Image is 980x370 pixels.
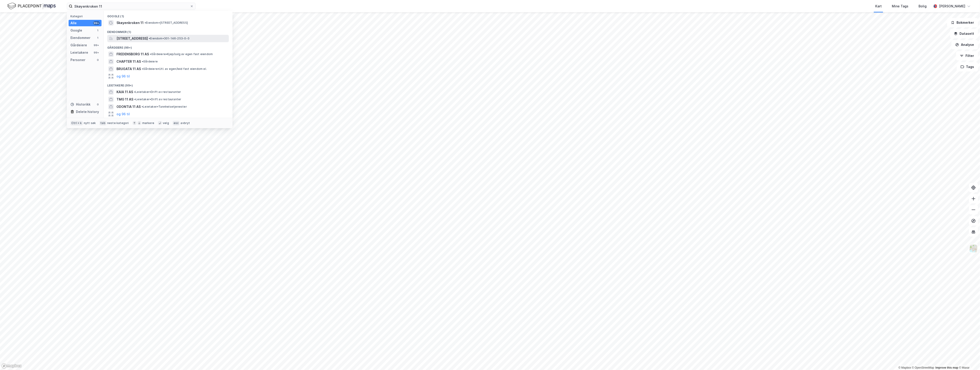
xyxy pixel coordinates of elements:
[104,80,233,88] div: Leietakere (99+)
[892,3,908,9] div: Mine Tags
[142,60,143,63] span: •
[116,111,130,117] button: og 96 til
[947,18,978,27] button: Bokmerker
[70,15,102,18] div: Kategori
[149,37,150,40] span: •
[116,51,149,57] span: FREDENSBORG 11 AS
[70,50,88,55] div: Leietakere
[70,35,90,41] div: Eiendommer
[134,90,135,94] span: •
[180,121,190,125] div: avbryt
[104,11,233,19] div: Google (1)
[134,98,136,101] span: •
[116,59,141,64] span: CHAPTER 11 AS
[142,105,187,109] span: Leietaker • Tannhelsetjenester
[134,90,181,94] span: Leietaker • Drift av restauranter
[70,28,82,33] div: Google
[116,89,133,95] span: KAIA 11 AS
[142,121,154,125] div: markere
[93,43,100,47] div: 99+
[7,2,56,10] img: logo.f888ab2527a4732fd821a326f86c7f29.svg
[950,29,978,38] button: Datasett
[116,74,130,79] button: og 96 til
[150,52,151,56] span: •
[70,102,90,107] div: Historikk
[142,105,143,108] span: •
[93,51,100,54] div: 99+
[145,21,146,24] span: •
[969,244,978,253] img: Z
[70,42,87,48] div: Gårdeiere
[116,36,148,41] span: [STREET_ADDRESS]
[116,20,144,26] span: Skøyenkroken 11
[875,3,882,9] div: Kart
[163,121,169,125] div: velg
[939,3,965,9] div: [PERSON_NAME]
[899,366,911,369] a: Mapbox
[145,21,188,25] span: Eiendom • [STREET_ADDRESS]
[957,348,980,370] div: Kontrollprogram for chat
[116,104,141,110] span: ODONTIA 11 AS
[70,57,85,63] div: Personer
[116,66,141,72] span: BRUGATA 11 AS
[107,121,129,125] div: neste kategori
[84,121,96,125] div: nytt søk
[73,3,190,10] input: Søk på adresse, matrikkel, gårdeiere, leietakere eller personer
[957,348,980,370] iframe: Chat Widget
[912,366,934,369] a: OpenStreetMap
[957,62,978,71] button: Tags
[70,20,77,26] div: Alle
[116,97,133,102] span: TMG 11 AS
[104,27,233,35] div: Eiendommer (1)
[134,98,181,101] span: Leietaker • Drift av restauranter
[96,103,100,106] div: 0
[919,3,927,9] div: Bolig
[76,109,99,115] div: Delete history
[96,29,100,32] div: 1
[142,67,143,71] span: •
[956,51,978,60] button: Filter
[142,67,207,71] span: Gårdeiere • Utl. av egen/leid fast eiendom el.
[936,366,958,369] a: Improve this map
[150,52,213,56] span: Gårdeiere • Kjøp/salg av egen fast eiendom
[142,60,158,63] span: Gårdeiere
[70,121,83,125] div: Ctrl + k
[149,37,189,40] span: Eiendom • 301-146-253-0-0
[173,121,180,125] div: esc
[1,363,22,369] a: Mapbox homepage
[99,121,106,125] div: tab
[951,40,978,49] button: Analyse
[93,21,100,25] div: 99+
[96,58,100,62] div: 0
[96,36,100,40] div: 1
[104,42,233,50] div: Gårdeiere (99+)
